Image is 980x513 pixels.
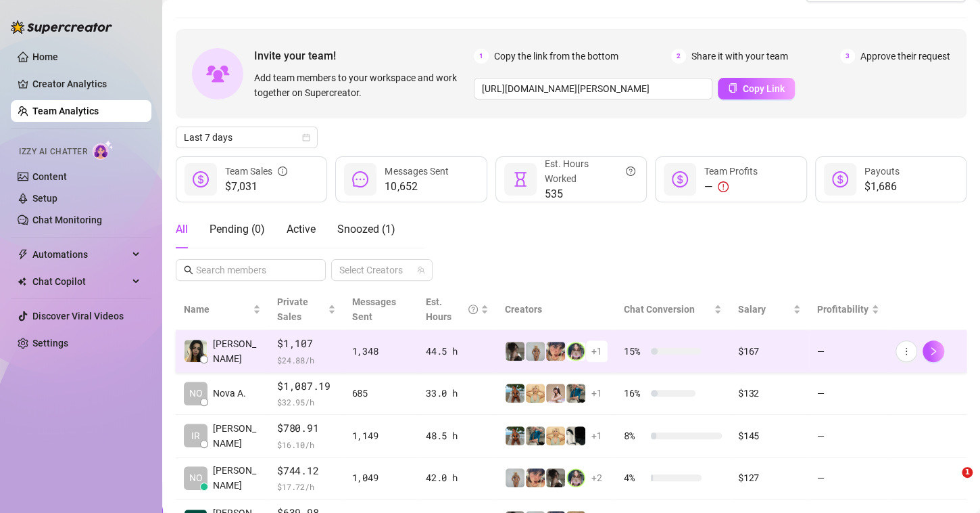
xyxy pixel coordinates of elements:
img: Libby [506,426,524,445]
span: 15 % [624,344,645,359]
a: Settings [32,338,68,349]
span: Private Sales [277,296,308,322]
td: — [809,373,887,416]
img: Barbi [526,342,545,361]
th: Name [176,289,269,330]
img: Actually.Maria [526,384,545,403]
span: question-circle [626,156,635,186]
span: Team Profits [704,166,758,177]
span: Messages Sent [385,166,448,177]
td: — [809,415,887,458]
span: dollar-circle [672,171,688,187]
div: 1,049 [352,470,410,485]
td: — [809,458,887,500]
span: info-circle [278,164,287,179]
img: Eavnc [526,426,545,445]
div: $132 [738,386,801,401]
span: $ 24.88 /h [277,353,335,367]
span: 535 [545,186,635,202]
span: Copy Link [743,83,785,94]
span: more [902,347,911,356]
img: Eavnc [566,384,585,403]
span: Name [184,302,250,317]
span: Share it with your team [691,49,788,64]
img: comicaltaco [566,426,585,445]
img: Libby [506,384,524,403]
input: Search members [196,263,307,277]
a: Creator Analytics [32,73,141,95]
span: 4 % [624,470,645,485]
img: jadetv [566,468,585,487]
img: anaxmei [546,384,565,403]
span: [PERSON_NAME] [213,463,261,493]
span: [PERSON_NAME] [213,421,261,451]
td: — [809,330,887,373]
span: $1,686 [864,179,900,195]
span: NO [189,386,203,401]
span: Copy the link from the bottom [494,49,618,64]
a: Home [32,51,58,62]
span: $780.91 [277,420,335,437]
span: question-circle [468,294,478,324]
span: Izzy AI Chatter [19,146,87,158]
span: $1,107 [277,336,335,352]
span: 1 [962,467,973,478]
span: Automations [32,244,128,265]
span: 16 % [624,386,645,401]
span: + 1 [591,428,602,443]
span: 8 % [624,428,645,443]
span: copy [728,83,737,93]
button: Copy Link [718,78,795,99]
span: Add team members to your workspace and work together on Supercreator. [254,70,468,100]
span: Active [287,223,316,236]
span: Nova A. [213,386,246,401]
span: team [417,266,425,274]
div: Team Sales [225,164,287,179]
a: Chat Monitoring [32,215,102,225]
a: Team Analytics [32,106,99,116]
span: Messages Sent [352,296,396,322]
div: Pending ( 0 ) [210,221,265,238]
span: Invite your team! [254,47,474,64]
a: Setup [32,193,57,204]
img: bonnierides [546,342,565,361]
div: 42.0 h [426,470,489,485]
span: 2 [671,49,686,64]
span: $ 17.72 /h [277,480,335,493]
img: Actually.Maria [546,426,565,445]
img: bonnierides [526,468,545,487]
span: + 1 [591,386,602,401]
img: AI Chatter [93,140,114,160]
span: $ 32.95 /h [277,395,335,409]
img: Chat Copilot [18,277,26,286]
span: Chat Copilot [32,271,128,292]
img: daiisyjane [506,342,524,361]
span: Profitability [817,304,868,315]
span: Chat Conversion [624,304,695,315]
div: 685 [352,386,410,401]
div: 1,149 [352,428,410,443]
div: 48.5 h [426,428,489,443]
span: search [184,265,193,275]
span: Approve their request [860,49,950,64]
span: exclamation-circle [718,181,729,192]
div: $145 [738,428,801,443]
span: + 2 [591,470,602,485]
div: 33.0 h [426,386,489,401]
span: IR [191,428,200,443]
span: [PERSON_NAME] [213,336,261,366]
div: $127 [738,470,801,485]
span: 10,652 [385,179,448,195]
span: NO [189,470,203,485]
span: $7,031 [225,179,287,195]
span: calendar [302,133,310,141]
div: 1,348 [352,344,410,359]
span: thunderbolt [18,249,28,260]
div: All [176,221,188,238]
img: Joy Gabrielle P… [185,340,207,362]
span: right [929,347,938,356]
img: Barbi [506,468,524,487]
img: jadetv [566,342,585,361]
iframe: Intercom live chat [934,467,966,499]
img: logo-BBDzfeDw.svg [11,20,112,34]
